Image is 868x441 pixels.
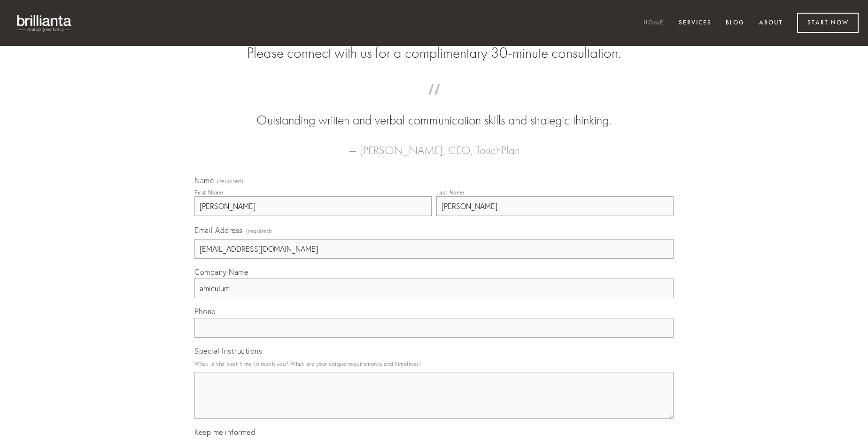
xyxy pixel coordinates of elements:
[194,176,214,185] span: Name
[9,9,80,37] img: brillianta - research, strategy, marketing
[209,130,659,160] figcaption: — [PERSON_NAME], CEO, TouchPlan
[753,15,789,31] a: About
[194,427,255,437] span: Keep me informed
[194,225,243,235] span: Email Address
[246,224,272,237] span: (required)
[194,357,674,370] p: What is the best time to reach you? What are your unique requirements and timelines?
[194,44,674,62] h2: Please connect with us for a complimentary 30-minute consultation.
[194,346,262,356] span: Special Instructions
[194,267,248,277] span: Company Name
[637,15,670,31] a: Home
[194,307,216,316] span: Phone
[194,189,223,196] div: First Name
[797,13,859,33] a: Start Now
[217,178,243,184] span: (required)
[720,15,751,31] a: Blog
[209,93,659,111] span: “
[436,189,465,196] div: Last Name
[209,93,659,130] blockquote: Outstanding written and verbal communication skills and strategic thinking.
[673,15,718,31] a: Services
